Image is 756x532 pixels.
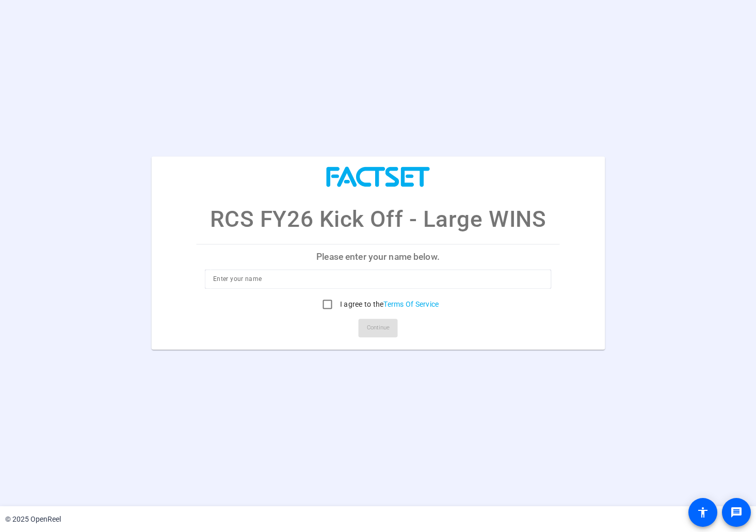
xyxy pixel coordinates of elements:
p: Please enter your name below. [197,244,559,269]
label: I agree to the [338,300,439,310]
a: Terms Of Service [383,301,439,309]
div: © 2025 OpenReel [5,514,61,525]
mat-icon: message [730,506,743,519]
mat-icon: accessibility [697,506,709,519]
input: Enter your name [213,273,543,286]
img: company-logo [327,167,430,187]
p: RCS FY26 Kick Off - Large WINS [210,202,546,236]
